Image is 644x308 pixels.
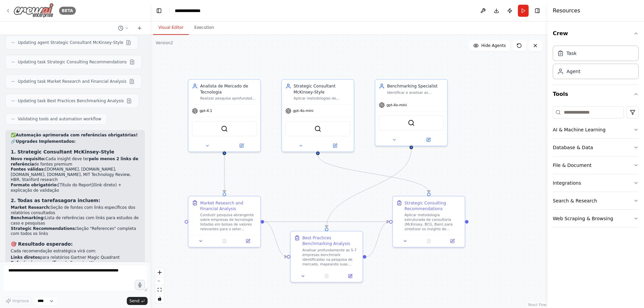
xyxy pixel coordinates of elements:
[318,142,351,149] button: Open in side panel
[412,136,445,143] button: Open in side panel
[553,215,613,222] div: Web Scraping & Browsing
[481,43,506,48] span: Hide Agents
[553,7,580,15] h4: Resources
[553,43,639,84] div: Crew
[155,286,164,294] button: fit view
[11,260,64,265] strong: Referências específicas
[200,83,257,95] div: Analista de Mercado de Tecnologia
[553,126,605,133] div: AI & Machine Learning
[11,157,140,167] li: Cada insight deve ter de fontes premium
[314,125,321,132] img: SerperDevTool
[11,167,45,172] strong: Fontes válidas:
[314,272,339,280] button: No output available
[340,272,360,280] button: Open in side panel
[59,7,76,15] div: BETA
[315,155,432,192] g: Edge from 4ceb3633-f565-4c15-85cb-9700f2607ebf to 02e73b9a-5f10-41f6-9309-db3a94400e9e
[11,215,45,220] strong: Benchmarking:
[567,68,580,75] div: Agent
[387,83,444,89] div: Benchmarking Specialist
[405,213,461,232] div: Aplicar metodologia estruturada de consultoria (McKinsey, BCG, Bain) para sintetizar os insights ...
[553,144,593,151] div: Database & Data
[11,205,140,215] li: Seção de fontes com links específicos dos relatórios consultados
[11,183,58,187] strong: Formato obrigatório:
[18,116,101,122] span: Validating tools and automation workflow
[18,79,126,84] span: Updating task Market Research and Financial Analysis
[11,157,46,161] strong: Novo requisito:
[264,219,287,260] g: Edge from 9798a87c-bcc8-4121-97bb-db30b5cfebe3 to de34c76d-1172-498a-a2e9-aa59024db3ed
[12,298,29,304] span: Improve
[11,226,76,231] strong: Strategic Recommendations:
[200,96,257,101] div: Realizar pesquisa aprofundada sobre empresas de tecnologia listadas em bolsas de valores focando ...
[281,79,355,152] div: Strategic Consultant McKinsey-StyleAplicar metodologias de consultoria estratégica das principais...
[553,104,639,233] div: Tools
[533,6,542,15] button: Hide right sidebar
[11,226,140,237] li: Seção "References" completa com todos os links
[553,162,592,169] div: File & Document
[155,294,164,303] button: toggle interactivity
[127,297,148,305] button: Send
[11,241,73,247] strong: 🎯 Resultado esperado:
[302,235,359,247] div: Best Practices Benchmarking Analysis
[553,180,581,186] div: Integrations
[553,192,639,209] button: Search & Research
[200,200,257,212] div: Market Research and Financial Analysis
[302,248,359,266] div: Analisar profundamente as 5-7 empresas benchmark identificadas na pesquisa de mercado, mapeando s...
[212,238,237,245] button: No output available
[553,197,597,204] div: Search & Research
[175,7,209,14] nav: breadcrumb
[11,260,140,266] li: de Forrester Wave
[135,280,145,290] button: Click to speak your automation idea
[553,157,639,174] button: File & Document
[11,139,140,144] h2: 🔗
[153,21,189,35] button: Visual Editor
[221,155,227,192] g: Edge from b8b58482-ad10-444e-bd65-6b8bba304032 to 9798a87c-bcc8-4121-97bb-db30b5cfebe3
[290,231,363,283] div: Best Practices Benchmarking AnalysisAnalisar profundamente as 5-7 empresas benchmark identificada...
[18,98,124,104] span: Updating task Best Practices Benchmarking Analysis
[11,149,114,155] strong: 1. Strategic Consultant McKinsey-Style
[13,3,54,18] img: Logo
[553,85,639,104] button: Tools
[16,139,76,144] strong: Upgrades Implementados:
[225,142,258,149] button: Open in side panel
[553,24,639,43] button: Crew
[293,96,350,101] div: Aplicar metodologias de consultoria estratégica das principais firmas globais (McKinsey, BCG, Bai...
[553,210,639,227] button: Web Scraping & Browsing
[405,200,461,212] div: Strategic Consulting Recommendations
[324,149,414,228] g: Edge from 46ccb317-0d7e-45ef-b02d-ab3b71a61671 to de34c76d-1172-498a-a2e9-aa59024db3ed
[3,297,32,305] button: Improve
[293,83,350,95] div: Strategic Consultant McKinsey-Style
[392,196,466,247] div: Strategic Consulting RecommendationsAplicar metodologia estruturada de consultoria (McKinsey, BCG...
[134,24,145,32] button: Start a new chat
[11,133,140,138] p: ✅
[567,50,577,57] div: Task
[200,213,257,232] div: Conduzir pesquisa abrangente sobre empresas de tecnologia listadas em bolsas de valores relevante...
[386,103,407,108] span: gpt-4o-mini
[155,277,164,286] button: zoom out
[417,238,441,245] button: No output available
[528,303,546,307] a: React Flow attribution
[189,21,219,35] button: Execution
[238,238,258,245] button: Open in side panel
[387,90,444,95] div: Identificar e analisar as melhores práticas de empresas líderes em {setor_tecnologia}, criando be...
[188,79,261,152] div: Analista de Mercado de TecnologiaRealizar pesquisa aprofundada sobre empresas de tecnologia lista...
[155,268,164,277] button: zoom in
[442,238,463,245] button: Open in side panel
[11,205,51,210] strong: Market Research:
[129,298,140,304] span: Send
[553,174,639,192] button: Integrations
[18,59,127,65] span: Updating task Strategic Consulting Recommendations
[375,79,448,146] div: Benchmarking SpecialistIdentificar e analisar as melhores práticas de empresas líderes em {setor_...
[11,215,140,226] li: Lista de referências com links para estudos de caso e pesquisas
[18,40,123,45] span: Updating agent Strategic Consultant McKinsey-Style
[115,24,131,32] button: Switch to previous chat
[221,125,228,132] img: SerperDevTool
[155,268,164,303] div: React Flow controls
[16,133,138,137] strong: Automação aprimorada com referências obrigatórias!
[11,157,138,167] strong: pelo menos 2 links de referência
[553,139,639,156] button: Database & Data
[11,167,140,183] li: [DOMAIN_NAME], [DOMAIN_NAME], [DOMAIN_NAME], [DOMAIN_NAME], MIT Technology Review, HBR, Stanford ...
[469,40,510,51] button: Hide Agents
[264,219,389,225] g: Edge from 9798a87c-bcc8-4121-97bb-db30b5cfebe3 to 02e73b9a-5f10-41f6-9309-db3a94400e9e
[293,109,314,113] span: gpt-4o-mini
[553,121,639,138] button: AI & Machine Learning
